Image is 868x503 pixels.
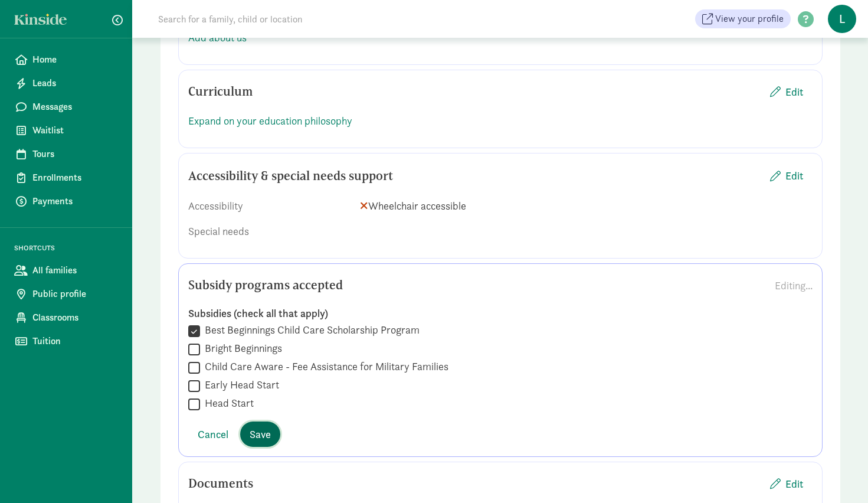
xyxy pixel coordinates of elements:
a: All families [5,259,127,282]
button: Edit [761,471,813,497]
div: Editing... [775,277,813,293]
span: Cancel [198,426,228,442]
span: Edit [785,168,803,184]
span: Public profile [32,287,118,301]
a: Waitlist [5,119,127,142]
h5: Accessibility & special needs support [188,169,393,183]
span: View your profile [715,12,784,26]
iframe: Chat Widget [809,446,868,503]
button: Cancel [188,422,238,447]
a: Tuition [5,329,127,353]
a: Public profile [5,282,127,306]
a: View your profile [695,9,791,28]
span: Edit [785,84,803,100]
label: Child Care Aware - Fee Assistance for Military Families [200,360,448,374]
span: Messages [32,100,118,114]
span: Payments [32,194,118,208]
span: Tours [32,147,118,161]
a: Classrooms [5,306,127,329]
label: Subsidies (check all that apply) [188,306,813,321]
button: Save [240,422,280,447]
a: Expand on your education philosophy [188,114,352,128]
a: Home [5,48,127,71]
div: Special needs [188,223,351,239]
button: Edit [761,79,813,104]
a: Tours [5,142,127,166]
label: Early Head Start [200,378,279,392]
span: All families [32,263,118,277]
span: Wheelchair accessible [360,198,466,214]
span: Save [250,426,271,442]
input: Search for a family, child or location [151,7,482,31]
span: Classrooms [32,311,118,325]
span: Enrollments [32,171,118,185]
label: Best Beginnings Child Care Scholarship Program [200,323,420,337]
label: Bright Beginnings [200,341,282,355]
span: Tuition [32,334,118,348]
h5: Documents [188,476,253,491]
div: Accessibility [188,198,351,214]
a: Leads [5,71,127,95]
span: Leads [32,76,118,90]
label: Head Start [200,396,254,410]
span: Edit [785,476,803,492]
button: Edit [761,163,813,188]
span: Home [32,53,118,67]
span: L [828,5,856,33]
a: Messages [5,95,127,119]
h5: Subsidy programs accepted [188,278,343,292]
a: Payments [5,190,127,213]
a: Enrollments [5,166,127,190]
h5: Curriculum [188,84,253,99]
span: Waitlist [32,123,118,138]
